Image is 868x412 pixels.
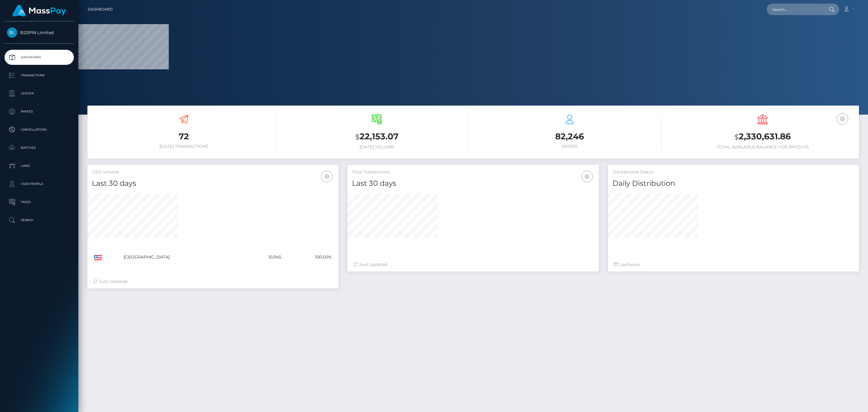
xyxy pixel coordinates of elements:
h4: Last 30 days [352,178,594,189]
img: B2SPIN Limited [7,27,17,38]
a: Dashboard [88,3,113,16]
h3: 2,330,631.86 [671,131,854,143]
p: Links [7,161,71,170]
p: Taxes [7,198,71,207]
a: Ledger [5,86,74,101]
a: Search [5,213,74,228]
div: Last hours [614,261,853,268]
td: 10,945 [242,250,284,264]
div: Just Updated [93,278,332,285]
p: Payees [7,107,71,116]
h4: Daily Distribution [612,178,854,189]
p: Search [7,216,71,225]
div: Just Updated [354,261,593,268]
p: Transactions [7,71,71,80]
h4: Last 30 days [92,178,334,189]
h3: 82,246 [478,131,662,142]
input: Search... [767,4,823,15]
a: Batches [5,140,74,155]
h5: Transactions Status [612,169,854,175]
a: User Profile [5,176,74,192]
a: Dashboard [5,50,74,65]
img: US.png [94,255,102,260]
h6: [DATE] Volume [285,144,469,150]
h6: [DATE] Transactions [92,144,276,149]
p: Ledger [7,89,71,98]
a: Transactions [5,68,74,83]
h6: Payees [478,144,662,149]
a: Payees [5,104,74,119]
img: MassPay Logo [12,5,66,17]
a: Links [5,158,74,173]
td: 100.00% [283,250,334,264]
span: B2SPIN Limited [5,30,74,35]
p: User Profile [7,179,71,189]
h5: Total Transactions [352,169,594,175]
p: Batches [7,143,71,152]
td: [GEOGRAPHIC_DATA] [121,250,242,264]
a: Taxes [5,195,74,210]
p: Cancellations [7,125,71,134]
h3: 72 [92,131,276,142]
small: $ [734,133,739,141]
p: Dashboard [7,53,71,62]
small: $ [355,133,360,141]
h6: Total Available Balance for Payouts [671,144,854,150]
h5: USD Volume [92,169,334,175]
h3: 22,153.07 [285,131,469,143]
a: Cancellations [5,122,74,137]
